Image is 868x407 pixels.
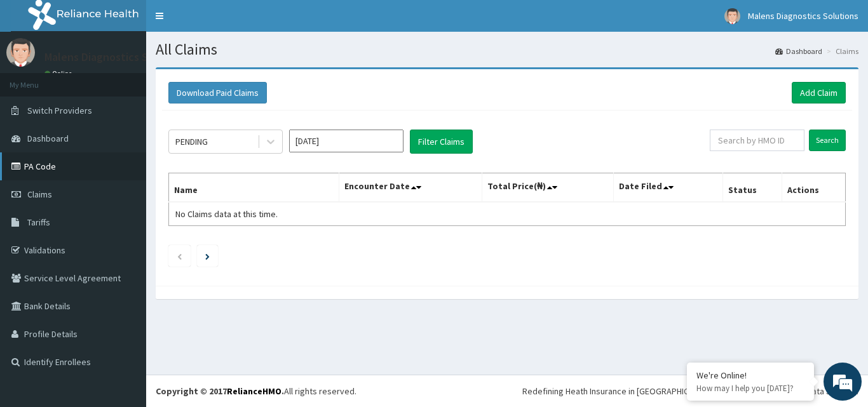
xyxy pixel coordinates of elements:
a: Add Claim [792,82,846,103]
footer: All rights reserved. [146,375,868,407]
th: Total Price(₦) [482,173,614,203]
a: RelianceHMO [227,385,281,397]
button: Download Paid Claims [168,82,267,103]
th: Encounter Date [339,173,482,203]
th: Date Filed [614,173,723,203]
span: Claims [27,189,52,200]
li: Claims [824,46,858,57]
span: Malens Diagnostics Solutions [748,10,858,22]
span: Dashboard [27,133,69,144]
a: Next page [205,250,210,262]
input: Select Month and Year [289,130,403,152]
span: No Claims data at this time. [175,208,278,220]
input: Search by HMO ID [710,130,804,151]
button: Filter Claims [410,130,473,154]
span: Switch Providers [27,105,92,116]
div: We're Online! [696,370,804,381]
p: Malens Diagnostics Solutions [44,51,189,63]
a: Dashboard [775,46,822,57]
th: Status [723,173,782,203]
a: Previous page [177,250,182,262]
th: Name [169,173,339,203]
a: Online [44,69,75,78]
span: Tariffs [27,217,50,228]
strong: Copyright © 2017 . [156,385,284,397]
div: PENDING [175,135,208,148]
img: User Image [724,8,740,24]
h1: All Claims [156,41,858,58]
th: Actions [782,173,845,203]
img: User Image [6,38,35,67]
div: Redefining Heath Insurance in [GEOGRAPHIC_DATA] using Telemedicine and Data Science! [522,385,858,397]
input: Search [809,130,846,151]
p: How may I help you today? [696,383,804,394]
